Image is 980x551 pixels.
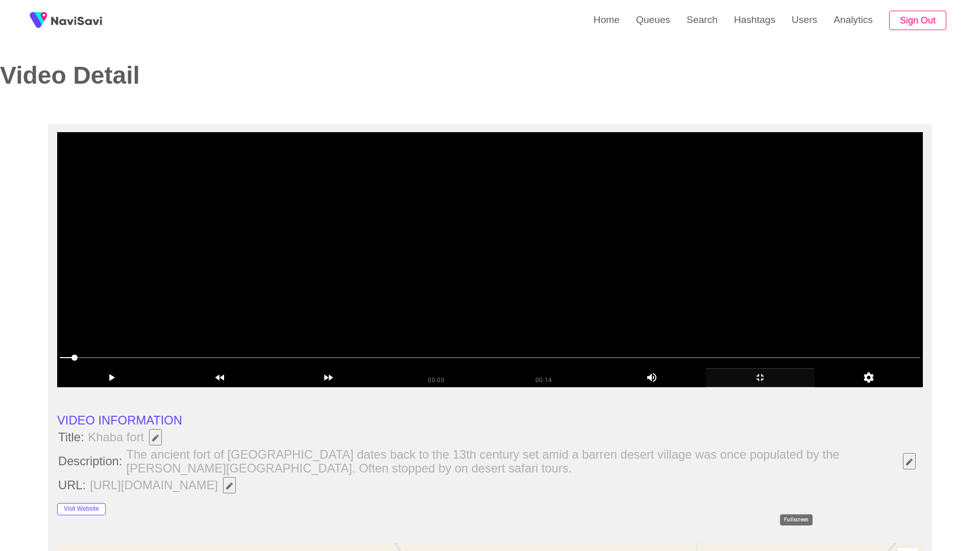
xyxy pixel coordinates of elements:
[225,483,234,489] span: Edit Field
[26,8,51,33] img: fireSpot
[598,368,706,384] div: add
[51,15,102,26] img: fireSpot
[889,11,946,31] button: Sign Out
[149,429,162,445] button: Edit Field
[535,377,552,384] span: 00:14
[151,435,160,441] span: Edit Field
[57,413,923,427] li: VIDEO INFORMATION
[905,459,914,465] span: Edit Field
[57,478,87,492] span: URL:
[223,477,236,493] button: Edit Field
[903,453,916,469] button: Edit Field
[815,368,923,387] div: add
[89,476,242,494] span: [URL][DOMAIN_NAME]
[57,499,106,513] a: Visit Website
[428,377,445,384] span: 00:00
[166,368,275,387] div: add
[57,454,123,468] span: Description:
[87,428,168,446] span: Khaba fort
[57,503,106,515] button: Visit Website
[57,430,85,444] span: Title:
[706,368,815,387] div: add
[125,447,922,475] span: The ancient fort of [GEOGRAPHIC_DATA] dates back to the 13th century set amid a barren desert vil...
[274,368,383,387] div: add
[57,368,166,387] div: add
